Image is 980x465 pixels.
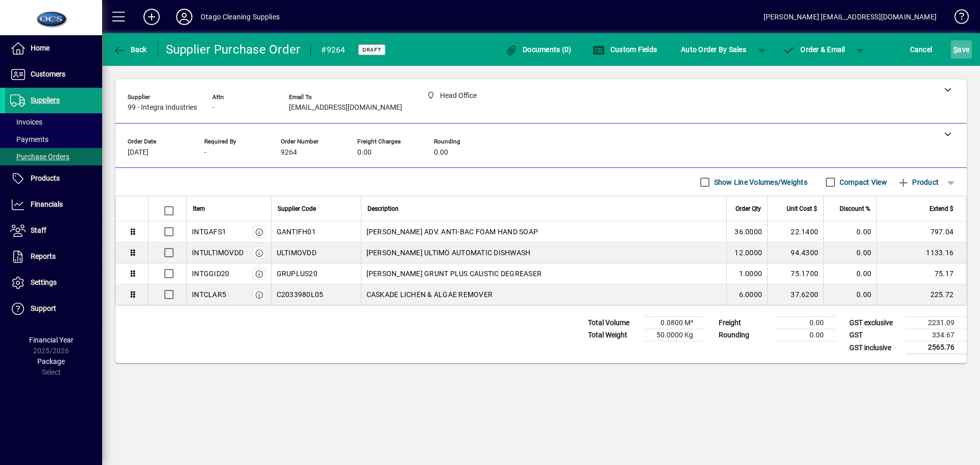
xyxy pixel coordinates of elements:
[5,36,102,61] a: Home
[783,45,845,54] span: Order & Email
[590,40,659,59] button: Custom Fields
[767,284,823,305] td: 37.6200
[31,304,56,312] span: Support
[102,40,158,59] app-page-header-button: Back
[366,268,542,279] span: [PERSON_NAME] GRUNT PLUS CAUSTIC DEGREASER
[271,284,361,305] td: C2033980L05
[281,149,297,157] span: 9264
[271,242,361,263] td: ULTIMOVDD
[876,263,966,284] td: 75.17
[726,222,767,242] td: 36.0000
[271,263,361,284] td: GRUPLUS20
[31,278,57,286] span: Settings
[736,203,761,214] span: Order Qty
[31,44,50,52] span: Home
[840,203,870,214] span: Discount %
[135,8,168,26] button: Add
[897,174,939,190] span: Product
[212,104,214,112] span: -
[278,203,316,214] span: Supplier Code
[192,248,243,258] div: INTULTIMOVDD
[778,40,850,59] button: Order & Email
[192,227,226,237] div: INTGAFS1
[823,242,876,263] td: 0.00
[714,329,775,341] td: Rounding
[29,336,73,344] span: Financial Year
[726,284,767,305] td: 6.0000
[5,192,102,217] a: Financials
[357,149,372,157] span: 0.00
[767,242,823,263] td: 94.4300
[193,203,205,214] span: Item
[321,42,345,58] div: #9264
[876,222,966,242] td: 797.04
[5,270,102,296] a: Settings
[37,357,65,365] span: Package
[434,149,448,157] span: 0.00
[787,203,817,214] span: Unit Cost $
[10,153,69,161] span: Purchase Orders
[289,104,402,112] span: [EMAIL_ADDRESS][DOMAIN_NAME]
[905,317,967,329] td: 2231.09
[168,8,201,26] button: Profile
[5,166,102,191] a: Products
[764,9,937,25] div: [PERSON_NAME] [EMAIL_ADDRESS][DOMAIN_NAME]
[910,41,933,58] span: Cancel
[876,242,966,263] td: 1133.16
[5,296,102,322] a: Support
[505,45,572,54] span: Documents (0)
[953,41,969,58] span: ave
[892,173,944,191] button: Product
[128,149,149,157] span: [DATE]
[31,226,46,234] span: Staff
[681,41,746,58] span: Auto Order By Sales
[905,341,967,354] td: 2565.76
[31,252,56,260] span: Reports
[583,329,644,341] td: Total Weight
[767,222,823,242] td: 22.1400
[5,148,102,165] a: Purchase Orders
[712,177,807,187] label: Show Line Volumes/Weights
[953,45,958,54] span: S
[714,317,775,329] td: Freight
[844,317,905,329] td: GST exclusive
[726,263,767,284] td: 1.0000
[113,45,147,54] span: Back
[767,263,823,284] td: 75.1700
[31,174,60,182] span: Products
[31,200,63,208] span: Financials
[823,222,876,242] td: 0.00
[192,268,229,279] div: INTGGID20
[31,70,65,78] span: Customers
[367,203,399,214] span: Description
[844,329,905,341] td: GST
[5,113,102,131] a: Invoices
[838,177,887,187] label: Compact View
[947,2,967,35] a: Knowledge Base
[192,289,226,300] div: INTCLAR5
[362,46,381,53] span: Draft
[593,45,657,54] span: Custom Fields
[726,242,767,263] td: 12.0000
[929,203,953,214] span: Extend $
[31,96,60,104] span: Suppliers
[5,131,102,148] a: Payments
[10,135,48,143] span: Payments
[905,329,967,341] td: 334.67
[10,118,42,126] span: Invoices
[644,317,705,329] td: 0.0800 M³
[5,62,102,87] a: Customers
[823,284,876,305] td: 0.00
[110,40,150,59] button: Back
[366,289,493,300] span: CASKADE LICHEN & ALGAE REMOVER
[876,284,966,305] td: 225.72
[644,329,705,341] td: 50.0000 Kg
[676,40,751,59] button: Auto Order By Sales
[908,40,935,59] button: Cancel
[844,341,905,354] td: GST inclusive
[775,317,836,329] td: 0.00
[201,9,280,25] div: Otago Cleaning Supplies
[271,222,361,242] td: GANTIFH01
[951,40,972,59] button: Save
[128,104,197,112] span: 99 - Integra Industries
